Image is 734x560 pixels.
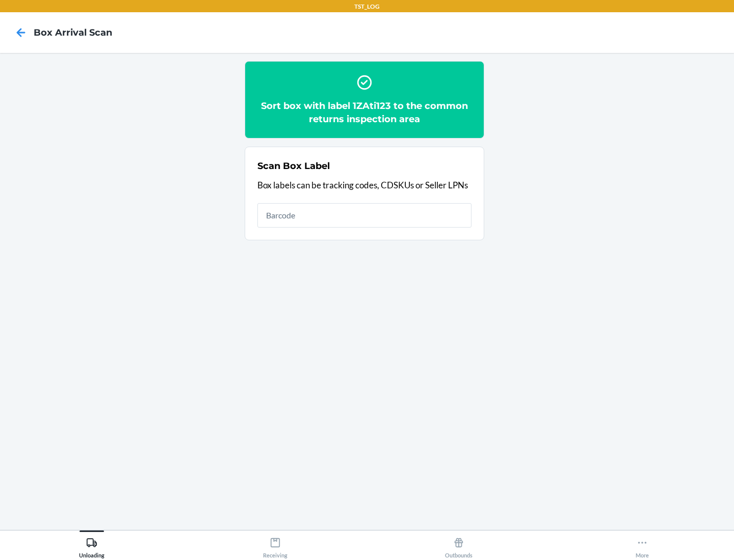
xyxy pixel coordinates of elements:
h2: Scan Box Label [257,159,330,173]
h4: Box Arrival Scan [34,26,112,39]
button: More [550,530,734,558]
div: Receiving [263,533,287,558]
button: Outbounds [367,530,550,558]
h2: Sort box with label 1ZAti123 to the common returns inspection area [257,99,471,126]
p: Box labels can be tracking codes, CDSKUs or Seller LPNs [257,179,471,192]
button: Receiving [183,530,367,558]
p: TST_LOG [354,2,380,11]
input: Barcode [257,203,471,228]
div: Unloading [79,533,104,558]
div: More [636,533,649,558]
div: Outbounds [445,533,473,558]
